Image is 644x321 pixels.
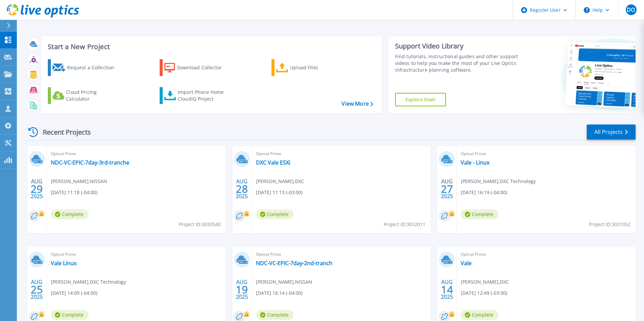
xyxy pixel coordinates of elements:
span: Complete [461,209,498,219]
span: [DATE] 16:19 (-04:00) [461,189,507,196]
a: Vale Linux [51,260,76,266]
div: AUG 2025 [30,277,43,302]
div: AUG 2025 [235,277,248,302]
a: Request a Collection [48,59,123,76]
span: Complete [256,310,294,320]
div: Download Collector [177,61,231,74]
span: Optical Prime [256,251,427,258]
a: View More [342,101,373,107]
span: Optical Prime [256,150,427,157]
div: AUG 2025 [441,277,453,302]
a: NDC-VC-EPIC-7day-3rd-tranche [51,159,129,166]
div: Import Phone Home CloudIQ Project [178,89,230,102]
span: 14 [441,287,453,292]
div: AUG 2025 [441,177,453,201]
span: [DATE] 12:49 (-03:00) [461,289,507,297]
span: [PERSON_NAME] , DXC Technology [51,278,126,286]
a: Vale - Linux [461,159,489,166]
span: 27 [441,186,453,192]
a: All Projects [587,124,636,140]
span: Optical Prime [51,251,222,258]
span: Optical Prime [51,150,222,157]
a: NDC-VC-EPIC-7day-2nd-tranch [256,260,332,266]
div: AUG 2025 [30,177,43,201]
span: 29 [31,186,43,192]
span: Complete [256,209,294,219]
a: DXC Vale ESXi [256,159,290,166]
a: Explore Now! [395,93,446,106]
div: Cloud Pricing Calculator [66,89,120,102]
div: Find tutorials, instructional guides and other support videos to help you make the most of your L... [395,53,521,73]
div: Support Video Library [395,42,521,50]
span: [PERSON_NAME] , NISSAN [51,178,107,185]
span: 25 [31,287,43,292]
div: Recent Projects [26,124,100,140]
span: Optical Prime [461,150,632,157]
span: [PERSON_NAME] , DXC [256,178,304,185]
span: Optical Prime [461,251,632,258]
span: [PERSON_NAME] , NISSAN [256,278,312,286]
h3: Start a New Project [48,43,373,50]
span: Complete [51,310,89,320]
span: [DATE] 11:18 (-04:00) [51,189,97,196]
div: Request a Collection [67,61,121,74]
a: Cloud Pricing Calculator [48,87,123,104]
a: Download Collector [160,59,235,76]
span: Project ID: 3031052 [589,221,631,228]
span: [DATE] 14:09 (-04:00) [51,289,97,297]
span: Complete [461,310,498,320]
span: [DATE] 11:13 (-03:00) [256,189,302,196]
span: 28 [236,186,248,192]
span: Complete [51,209,89,219]
div: Upload Files [290,61,344,74]
a: Upload Files [271,59,347,76]
span: [DATE] 16:14 (-04:00) [256,289,302,297]
div: AUG 2025 [235,177,248,201]
span: DO [627,7,635,12]
span: 19 [236,287,248,292]
span: Project ID: 3033540 [179,221,221,228]
a: Vale [461,260,472,266]
span: [PERSON_NAME] , DXC [461,278,509,286]
span: Project ID: 3032011 [384,221,425,228]
span: [PERSON_NAME] , DXC Technology [461,178,536,185]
